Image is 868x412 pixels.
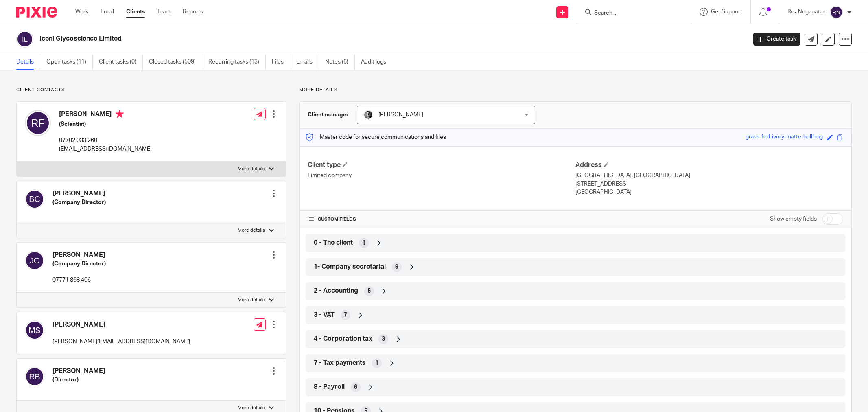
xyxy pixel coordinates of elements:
[306,133,446,141] p: Master code for secure communications and files
[25,251,44,270] img: svg%3E
[238,227,265,234] p: More details
[746,133,823,142] div: grass-fed-ivory-matte-bullfrog
[593,10,667,17] input: Search
[52,260,106,268] h5: (Company Director)
[308,171,575,180] p: Limited company
[25,110,51,136] img: svg%3E
[52,198,106,206] h5: (Company Director)
[308,216,575,223] h4: CUSTOM FIELDS
[575,188,843,196] p: [GEOGRAPHIC_DATA]
[16,54,40,70] a: Details
[753,33,800,46] a: Create task
[314,287,358,295] span: 2 - Accounting
[575,180,843,188] p: [STREET_ADDRESS]
[75,8,88,16] a: Work
[59,145,152,153] p: [EMAIL_ADDRESS][DOMAIN_NAME]
[149,54,202,70] a: Closed tasks (509)
[314,359,366,367] span: 7 - Tax payments
[25,189,44,209] img: svg%3E
[363,110,373,120] img: DSC_9061-3.jpg
[272,54,290,70] a: Files
[344,311,347,319] span: 7
[770,215,817,223] label: Show empty fields
[16,7,57,18] img: Pixie
[116,110,124,118] i: Primary
[787,8,826,16] p: Rez Negapatan
[314,263,386,271] span: 1- Company secretarial
[157,8,171,16] a: Team
[208,54,266,70] a: Recurring tasks (13)
[314,335,372,343] span: 4 - Corporation tax
[52,251,106,259] h4: [PERSON_NAME]
[59,120,152,128] h5: (Scientist)
[52,189,106,198] h4: [PERSON_NAME]
[361,54,392,70] a: Audit logs
[354,383,357,391] span: 6
[52,276,106,284] p: 07771 868 406
[367,287,371,295] span: 5
[52,367,105,375] h4: [PERSON_NAME]
[575,171,843,180] p: [GEOGRAPHIC_DATA], [GEOGRAPHIC_DATA]
[25,320,44,340] img: svg%3E
[711,9,742,15] span: Get Support
[308,111,349,119] h3: Client manager
[46,54,93,70] a: Open tasks (11)
[308,161,575,169] h4: Client type
[238,297,265,303] p: More details
[830,6,843,19] img: svg%3E
[362,239,365,247] span: 1
[59,136,152,145] p: 07702 033 260
[378,112,423,118] span: [PERSON_NAME]
[16,87,286,93] p: Client contacts
[238,405,265,411] p: More details
[395,263,398,271] span: 9
[375,359,378,367] span: 1
[25,367,44,386] img: svg%3E
[575,161,843,169] h4: Address
[101,8,114,16] a: Email
[52,337,190,346] p: [PERSON_NAME][EMAIL_ADDRESS][DOMAIN_NAME]
[39,35,601,43] h2: Iceni Glycoscience Limited
[99,54,143,70] a: Client tasks (0)
[299,87,852,93] p: More details
[325,54,355,70] a: Notes (6)
[52,320,190,329] h4: [PERSON_NAME]
[52,376,105,384] h5: (Director)
[238,166,265,172] p: More details
[314,311,335,319] span: 3 - VAT
[382,335,385,343] span: 3
[183,8,203,16] a: Reports
[126,8,145,16] a: Clients
[16,31,33,48] img: svg%3E
[59,110,152,120] h4: [PERSON_NAME]
[296,54,319,70] a: Emails
[314,383,345,391] span: 8 - Payroll
[314,239,353,247] span: 0 - The client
